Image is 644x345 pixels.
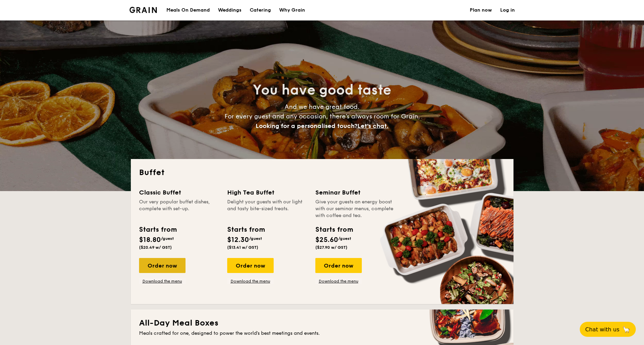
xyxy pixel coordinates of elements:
span: And we have great food. For every guest and any occasion, there’s always room for Grain. [224,103,420,130]
h2: Buffet [139,167,505,178]
div: High Tea Buffet [227,188,307,197]
div: Our very popular buffet dishes, complete with set-up. [139,199,219,219]
div: Order now [139,258,186,273]
span: Let's chat. [357,122,388,130]
span: $18.80 [139,236,161,244]
div: Give your guests an energy boost with our seminar menus, complete with coffee and tea. [315,199,395,219]
span: 🦙 [622,326,630,333]
div: Order now [227,258,274,273]
a: Download the menu [315,278,362,284]
span: ($13.41 w/ GST) [227,245,258,250]
a: Logotype [129,7,157,13]
div: Delight your guests with our light and tasty bite-sized treats. [227,199,307,219]
div: Classic Buffet [139,188,219,197]
div: Seminar Buffet [315,188,395,197]
span: $12.30 [227,236,249,244]
div: Starts from [139,225,176,235]
span: You have good taste [253,82,391,98]
div: Order now [315,258,362,273]
span: /guest [338,236,351,241]
span: /guest [161,236,174,241]
span: $25.60 [315,236,338,244]
a: Download the menu [139,278,186,284]
h2: All-Day Meal Boxes [139,318,505,329]
div: Starts from [315,225,353,235]
img: Grain [129,7,157,13]
a: Download the menu [227,278,274,284]
span: Chat with us [585,326,619,333]
span: ($20.49 w/ GST) [139,245,172,250]
div: Starts from [227,225,264,235]
span: ($27.90 w/ GST) [315,245,347,250]
div: Meals crafted for one, designed to power the world's best meetings and events. [139,330,505,337]
button: Chat with us🦙 [580,322,636,337]
span: /guest [249,236,262,241]
span: Looking for a personalised touch? [256,122,357,130]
